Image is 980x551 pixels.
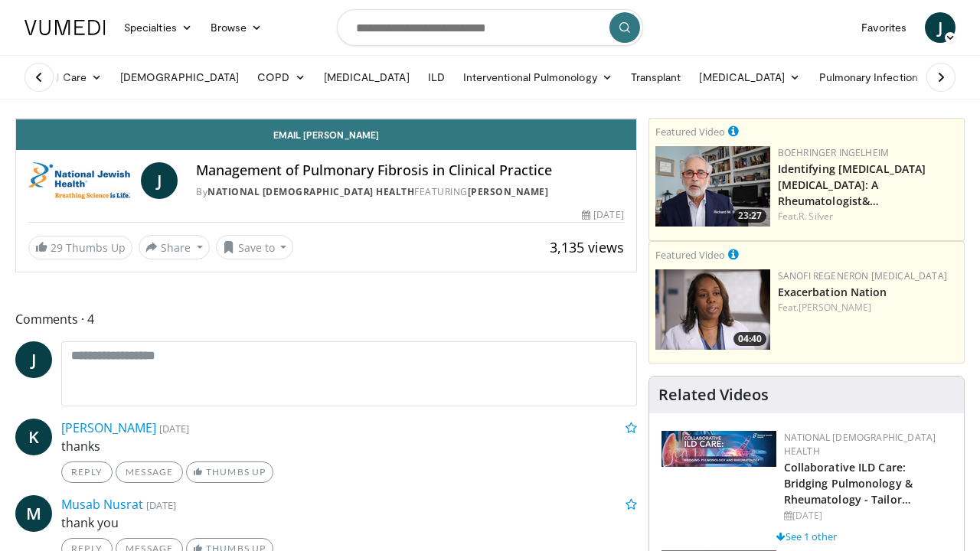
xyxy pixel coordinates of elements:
[28,162,135,199] img: National Jewish Health
[655,146,770,227] img: dcc7dc38-d620-4042-88f3-56bf6082e623.png.150x105_q85_crop-smart_upscale.png
[15,419,52,455] a: K
[799,301,871,314] a: [PERSON_NAME]
[655,125,725,139] small: Featured Video
[61,514,637,532] p: thank you
[116,461,183,483] a: Message
[159,422,189,435] small: [DATE]
[778,210,958,223] div: Feat.
[16,119,636,150] a: Email [PERSON_NAME]
[337,9,643,46] input: Search topics, interventions
[655,269,770,350] a: 04:40
[139,235,210,259] button: Share
[925,12,955,43] a: J
[784,460,913,507] a: Collaborative ILD Care: Bridging Pulmonology & Rheumatology - Tailor…
[24,20,106,35] img: VuMedi Logo
[201,12,272,43] a: Browse
[115,12,201,43] a: Specialties
[15,341,52,378] a: J
[146,498,176,512] small: [DATE]
[784,431,936,458] a: National [DEMOGRAPHIC_DATA] Health
[778,269,947,282] a: Sanofi Regeneron [MEDICAL_DATA]
[733,209,766,223] span: 23:27
[207,185,414,198] a: National [DEMOGRAPHIC_DATA] Health
[454,62,622,93] a: Interventional Pulmonology
[61,461,113,483] a: Reply
[216,235,294,259] button: Save to
[419,62,454,93] a: ILD
[196,162,624,179] h4: Management of Pulmonary Fibrosis in Clinical Practice
[61,496,143,513] a: Musab Nusrat
[733,332,766,346] span: 04:40
[690,62,809,93] a: [MEDICAL_DATA]
[28,236,132,259] a: 29 Thumbs Up
[196,185,624,199] div: By FEATURING
[778,285,887,299] a: Exacerbation Nation
[16,119,636,119] video-js: Video Player
[248,62,314,93] a: COPD
[661,431,776,467] img: 7e341e47-e122-4d5e-9c74-d0a8aaff5d49.jpg.150x105_q85_autocrop_double_scale_upscale_version-0.2.jpg
[141,162,178,199] a: J
[799,210,833,223] a: R. Silver
[810,62,942,93] a: Pulmonary Infection
[778,161,926,208] a: Identifying [MEDICAL_DATA] [MEDICAL_DATA]: A Rheumatologist&…
[778,146,889,159] a: Boehringer Ingelheim
[61,419,156,436] a: [PERSON_NAME]
[15,495,52,532] a: M
[186,461,273,483] a: Thumbs Up
[550,238,624,256] span: 3,135 views
[15,309,637,329] span: Comments 4
[582,208,623,222] div: [DATE]
[468,185,549,198] a: [PERSON_NAME]
[852,12,916,43] a: Favorites
[315,62,419,93] a: [MEDICAL_DATA]
[655,146,770,227] a: 23:27
[776,530,837,543] a: See 1 other
[51,240,63,255] span: 29
[655,269,770,350] img: f92dcc08-e7a7-4add-ad35-5d3cf068263e.png.150x105_q85_crop-smart_upscale.png
[61,437,637,455] p: thanks
[658,386,769,404] h4: Related Videos
[778,301,958,315] div: Feat.
[784,509,952,523] div: [DATE]
[111,62,248,93] a: [DEMOGRAPHIC_DATA]
[655,248,725,262] small: Featured Video
[622,62,691,93] a: Transplant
